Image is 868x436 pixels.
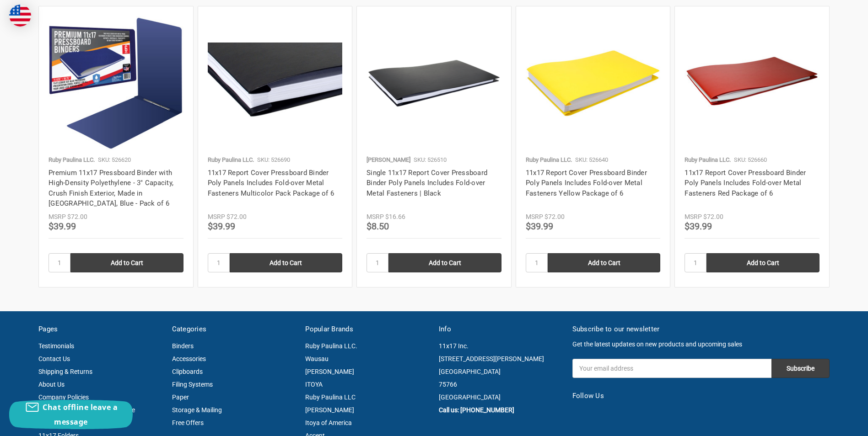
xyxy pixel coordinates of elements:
[49,221,76,232] span: $39.99
[172,324,296,335] h5: Categories
[38,324,162,335] h5: Pages
[414,155,447,165] p: SKU: 526510
[257,155,290,165] p: SKU: 526690
[367,16,501,151] img: Single 11x17 Report Cover Pressboard Binder Poly Panels Includes Fold-over Metal Fasteners | Black
[208,43,343,123] img: 11x17 Report Cover Pressboard Binder Poly Panels Includes Fold-over Metal Fasteners Multicolor Pa...
[9,400,133,429] button: Chat offline leave a message
[67,213,87,220] span: $72.00
[572,359,771,378] input: Your email address
[367,212,384,222] div: MSRP
[575,155,608,165] p: SKU: 526640
[305,381,323,388] a: ITOYA
[305,324,429,335] h5: Popular Brands
[172,406,222,414] a: Storage & Mailing
[703,213,723,220] span: $72.00
[572,340,830,349] p: Get the latest updates on new products and upcoming sales
[685,221,712,232] span: $39.99
[70,253,183,272] input: Add to Cart
[49,212,66,222] div: MSRP
[526,155,572,165] p: Ruby Paulina LLC.
[439,340,563,404] address: 11x17 Inc. [STREET_ADDRESS][PERSON_NAME] [GEOGRAPHIC_DATA] 75766 [GEOGRAPHIC_DATA]
[572,324,830,335] h5: Subscribe to our newsletter
[49,16,183,151] img: 11x17 Report Cover Pressboard Binder Poly Panels Includes Fold-over Metal Fasteners Blue Package ...
[685,169,806,197] a: 11x17 Report Cover Pressboard Binder Poly Panels Includes Fold-over Metal Fasteners Red Package of 6
[38,355,70,362] a: Contact Us
[172,419,204,426] a: Free Offers
[526,169,647,197] a: 11x17 Report Cover Pressboard Binder Poly Panels Includes Fold-over Metal Fasteners Yellow Packag...
[305,342,357,350] a: Ruby Paulina LLC.
[172,368,203,375] a: Clipboards
[685,155,731,165] p: Ruby Paulina LLC.
[172,381,213,388] a: Filing Systems
[734,155,767,165] p: SKU: 526660
[545,213,565,220] span: $72.00
[208,221,235,232] span: $39.99
[685,16,819,151] img: 11x17 Report Cover Pressboard Binder Poly Panels Includes Fold-over Metal Fasteners Red Package of 6
[208,16,343,151] a: 11x17 Report Cover Pressboard Binder Poly Panels Includes Fold-over Metal Fasteners Multicolor Pa...
[49,169,173,208] a: Premium 11x17 Pressboard Binder with High-Density Polyethylene - 3" Capacity, Crush Finish Exteri...
[305,406,354,414] a: [PERSON_NAME]
[49,155,95,165] p: Ruby Paulina LLC.
[526,221,553,232] span: $39.99
[98,155,131,165] p: SKU: 526620
[526,212,543,222] div: MSRP
[771,359,830,378] input: Subscribe
[388,253,501,272] input: Add to Cart
[230,253,343,272] input: Add to Cart
[172,342,194,350] a: Binders
[38,342,74,350] a: Testimonials
[38,393,89,401] a: Company Policies
[305,355,329,362] a: Wausau
[172,393,189,401] a: Paper
[367,169,487,197] a: Single 11x17 Report Cover Pressboard Binder Poly Panels Includes Fold-over Metal Fasteners | Black
[172,355,206,362] a: Accessories
[385,213,405,220] span: $16.66
[548,253,661,272] input: Add to Cart
[706,253,819,272] input: Add to Cart
[38,381,65,388] a: About Us
[208,212,225,222] div: MSRP
[305,393,356,401] a: Ruby Paulina LLC
[685,212,702,222] div: MSRP
[208,155,254,165] p: Ruby Paulina LLC.
[38,368,92,375] a: Shipping & Returns
[439,406,514,414] a: Call us: [PHONE_NUMBER]
[367,221,389,232] span: $8.50
[305,419,352,426] a: Itoya of America
[305,368,354,375] a: [PERSON_NAME]
[439,324,563,335] h5: Info
[43,402,118,427] span: Chat offline leave a message
[208,169,334,197] a: 11x17 Report Cover Pressboard Binder Poly Panels Includes Fold-over Metal Fasteners Multicolor Pa...
[367,155,410,165] p: [PERSON_NAME]
[9,5,31,27] img: duty and tax information for United States
[226,213,247,220] span: $72.00
[572,391,830,401] h5: Follow Us
[526,16,661,151] img: 11x17 Report Cover Pressboard Binder Poly Panels Includes Fold-over Metal Fasteners Yellow Packag...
